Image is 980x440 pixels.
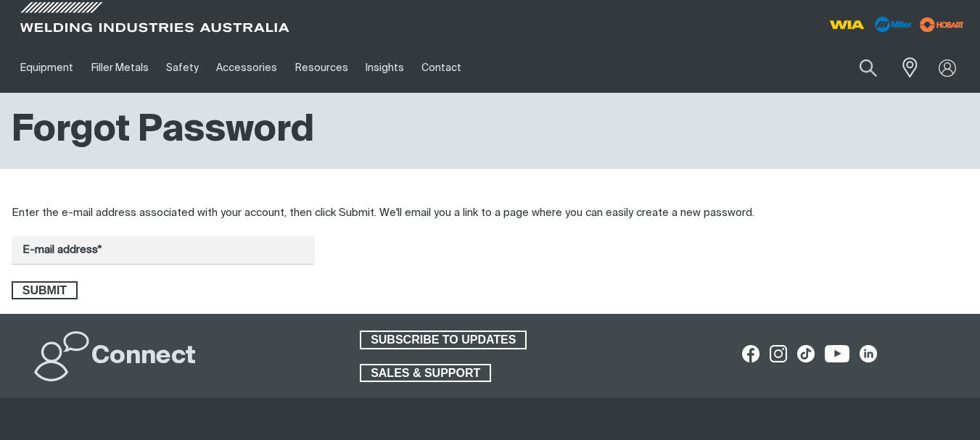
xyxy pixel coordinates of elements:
[361,331,525,349] span: SUBSCRIBE TO UPDATES
[844,51,893,85] button: Search products
[13,281,76,300] span: Submit
[915,14,968,36] img: miller
[91,341,196,373] h2: Connect
[12,107,314,154] h1: Forgot Password
[12,43,729,93] nav: Main
[12,43,82,93] a: Equipment
[157,43,207,93] a: Safety
[82,43,157,93] a: Filler Metals
[361,364,490,383] span: SALES & SUPPORT
[207,43,286,93] a: Accessories
[360,364,491,383] a: SALES & SUPPORT
[357,43,413,93] a: Insights
[12,281,78,300] button: Submit forgot password request
[287,43,357,93] a: Resources
[12,205,968,222] div: Enter the e-mail address associated with your account, then click Submit. We'll email you a link ...
[413,43,470,93] a: Contact
[825,51,893,85] input: Product name or item number...
[360,331,527,349] a: SUBSCRIBE TO UPDATES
